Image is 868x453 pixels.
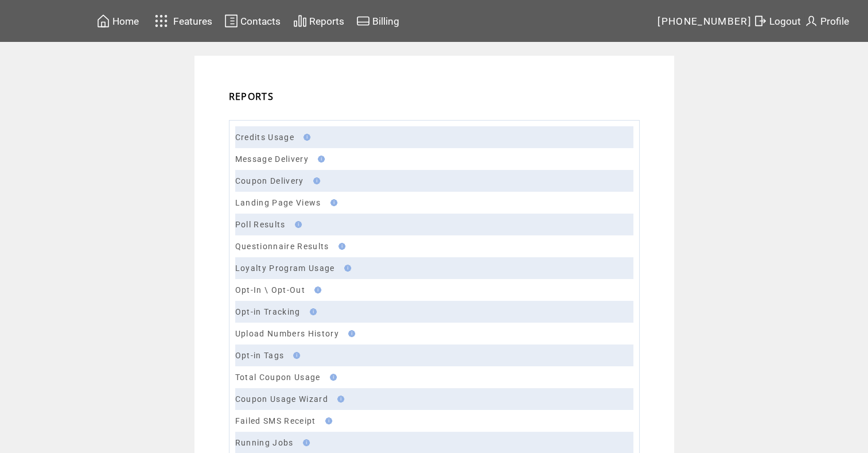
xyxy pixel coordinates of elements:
[299,439,310,446] img: help.gif
[326,374,337,381] img: help.gif
[235,285,305,295] a: Opt-In \ Opt-Out
[291,221,302,228] img: help.gif
[223,12,282,30] a: Contacts
[235,307,301,316] a: Opt-in Tracking
[224,14,238,28] img: contacts.svg
[309,16,344,27] span: Reports
[306,308,317,315] img: help.gif
[769,16,801,27] span: Logout
[235,264,335,273] a: Loyalty Program Usage
[235,133,294,142] a: Credits Usage
[150,10,215,32] a: Features
[334,396,344,402] img: help.gif
[322,417,332,424] img: help.gif
[235,220,286,229] a: Poll Results
[820,16,849,27] span: Profile
[335,243,345,250] img: help.gif
[95,12,141,30] a: Home
[657,16,752,27] span: [PHONE_NUMBER]
[96,14,110,28] img: home.svg
[235,373,321,382] a: Total Coupon Usage
[151,11,172,30] img: features.svg
[235,198,321,207] a: Landing Page Views
[311,286,321,293] img: help.gif
[300,134,310,141] img: help.gif
[310,177,320,184] img: help.gif
[803,12,851,30] a: Profile
[235,438,294,447] a: Running Jobs
[291,12,346,30] a: Reports
[290,352,300,359] img: help.gif
[341,265,351,272] img: help.gif
[235,176,304,185] a: Coupon Delivery
[327,199,337,206] img: help.gif
[293,14,307,28] img: chart.svg
[314,156,325,162] img: help.gif
[356,14,370,28] img: creidtcard.svg
[240,16,281,27] span: Contacts
[235,242,329,251] a: Questionnaire Results
[235,394,328,404] a: Coupon Usage Wizard
[372,16,399,27] span: Billing
[235,154,309,164] a: Message Delivery
[355,12,401,30] a: Billing
[235,329,339,338] a: Upload Numbers History
[235,351,285,360] a: Opt-in Tags
[345,330,355,337] img: help.gif
[173,16,212,27] span: Features
[752,12,803,30] a: Logout
[804,14,818,28] img: profile.svg
[753,14,767,28] img: exit.svg
[112,16,139,27] span: Home
[235,416,316,425] a: Failed SMS Receipt
[229,90,274,103] span: REPORTS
